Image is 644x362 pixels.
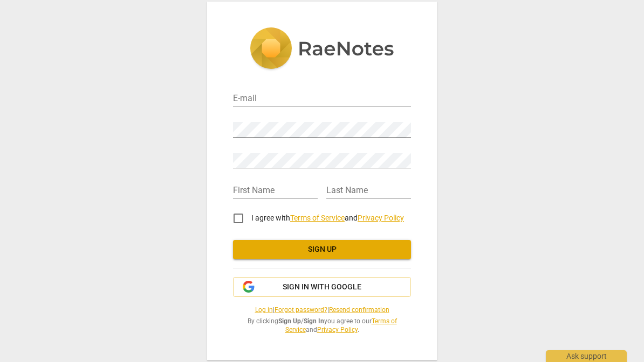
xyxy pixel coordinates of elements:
button: Sign in with Google [233,277,411,297]
a: Privacy Policy [317,326,358,333]
a: Privacy Policy [358,214,404,222]
a: Terms of Service [290,214,345,222]
span: | | [233,306,411,315]
a: Forgot password? [275,306,327,314]
img: 5ac2273c67554f335776073100b6d88f.svg [250,27,394,72]
span: Sign up [242,244,402,255]
span: I agree with and [251,214,404,222]
a: Resend confirmation [329,306,389,314]
span: By clicking / you agree to our and . [233,317,411,335]
a: Terms of Service [285,317,397,334]
a: Log in [255,306,273,314]
b: Sign In [304,317,324,325]
button: Sign up [233,240,411,259]
b: Sign Up [278,317,301,325]
div: Ask support [546,350,627,362]
span: Sign in with Google [283,282,361,293]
